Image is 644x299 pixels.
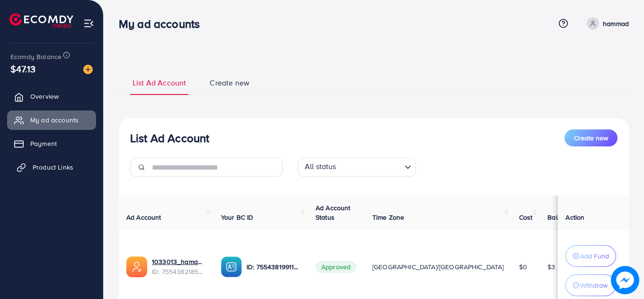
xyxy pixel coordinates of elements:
span: $3 [547,262,555,272]
a: Overview [7,87,96,106]
span: Overview [30,92,59,101]
span: $0 [519,262,527,272]
span: Create new [210,77,249,88]
img: logo [9,13,73,28]
input: Search for option [339,160,401,174]
span: $47.13 [10,62,35,76]
span: [GEOGRAPHIC_DATA]/[GEOGRAPHIC_DATA] [372,262,504,272]
img: image [83,65,93,74]
p: Add Fund [580,250,609,262]
img: menu [83,18,94,29]
span: Ad Account [126,213,161,222]
img: ic-ads-acc.e4c84228.svg [126,256,147,277]
span: Time Zone [372,213,404,222]
a: 1033013_hamadtiktok1098_1758891697565 [152,257,206,266]
button: Create new [565,129,618,146]
p: hammad [603,18,629,29]
a: hammad [583,17,629,30]
a: Product Links [7,158,96,177]
span: Action [565,213,584,222]
span: Ad Account Status [316,203,351,222]
span: Payment [30,139,57,148]
div: <span class='underline'>1033013_hamadtiktok1098_1758891697565</span></br>7554382185743253505 [152,257,206,276]
span: List Ad Account [132,77,186,88]
span: Cost [519,213,533,222]
span: ID: 7554382185743253505 [152,267,206,276]
button: Add Fund [565,245,616,267]
span: All status [303,159,338,174]
span: Approved [316,261,356,273]
span: Create new [574,133,608,143]
span: Your BC ID [221,213,254,222]
a: Payment [7,134,96,153]
button: Withdraw [565,274,616,296]
p: Withdraw [580,280,608,291]
h3: My ad accounts [119,17,207,31]
p: ID: 7554381991127564304 [247,261,300,273]
h3: List Ad Account [130,131,209,145]
img: ic-ba-acc.ded83a64.svg [221,256,242,277]
a: My ad accounts [7,111,96,129]
span: Product Links [33,162,73,172]
span: Balance [547,213,573,222]
div: Search for option [298,158,416,177]
span: My ad accounts [30,115,79,125]
span: Ecomdy Balance [10,52,62,61]
img: image [611,266,639,294]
